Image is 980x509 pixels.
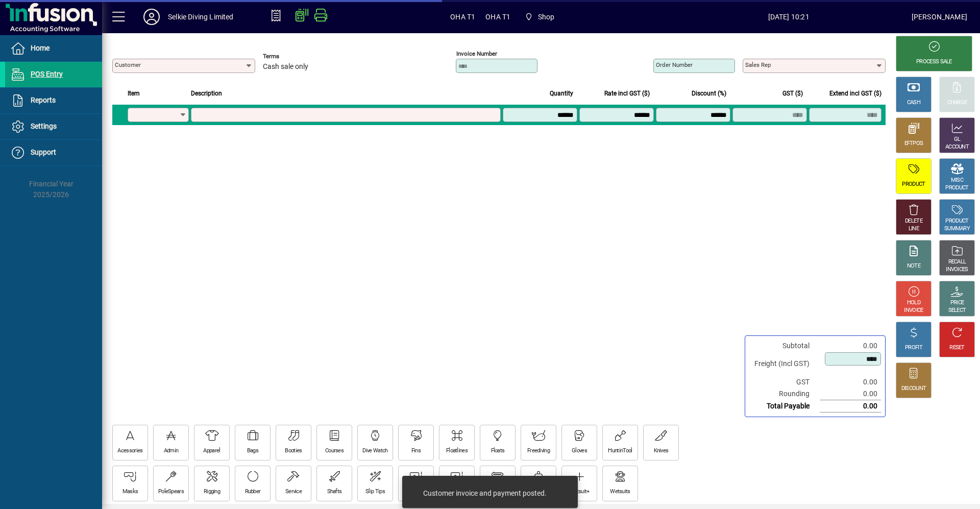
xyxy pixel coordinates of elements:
[446,447,468,455] div: Floatlines
[203,447,220,455] div: Apparel
[666,9,912,25] span: [DATE] 10:21
[905,217,922,225] div: DELETE
[820,400,881,413] td: 0.00
[745,61,771,68] mat-label: Sales rep
[907,299,920,307] div: HOLD
[168,9,234,25] div: Selkie Diving Limited
[820,340,881,352] td: 0.00
[948,307,966,314] div: SELECT
[945,143,969,151] div: ACCOUNT
[122,488,138,496] div: Masks
[947,99,967,107] div: CHARGE
[749,376,820,388] td: GST
[538,9,555,25] span: Shop
[944,225,970,233] div: SUMMARY
[263,53,324,60] span: Terms
[450,9,475,25] span: OHA T1
[491,447,505,455] div: Floats
[327,488,342,496] div: Shafts
[5,88,102,113] a: Reports
[550,88,573,99] span: Quantity
[948,258,966,266] div: RECALL
[954,136,961,143] div: GL
[456,50,497,57] mat-label: Invoice number
[204,488,220,496] div: Rigging
[31,122,57,130] span: Settings
[285,447,302,455] div: Booties
[325,447,344,455] div: Courses
[909,225,919,233] div: LINE
[749,388,820,400] td: Rounding
[569,488,589,496] div: Wetsuit+
[5,114,102,139] a: Settings
[245,488,261,496] div: Rubber
[5,140,102,165] a: Support
[191,88,222,99] span: Description
[749,400,820,413] td: Total Payable
[901,385,926,393] div: DISCOUNT
[905,344,922,352] div: PROFIT
[820,388,881,400] td: 0.00
[362,447,387,455] div: Dive Watch
[829,88,881,99] span: Extend incl GST ($)
[904,307,923,314] div: INVOICE
[820,376,881,388] td: 0.00
[945,217,968,225] div: PRODUCT
[423,488,547,498] div: Customer invoice and payment posted.
[115,61,141,68] mat-label: Customer
[485,9,510,25] span: OHA T1
[247,447,258,455] div: Bags
[164,447,179,455] div: Admin
[31,70,63,78] span: POS Entry
[31,96,56,104] span: Reports
[692,88,726,99] span: Discount (%)
[656,61,693,68] mat-label: Order number
[604,88,650,99] span: Rate incl GST ($)
[31,44,50,52] span: Home
[365,488,385,496] div: Slip Tips
[904,140,923,148] div: EFTPOS
[749,340,820,352] td: Subtotal
[158,488,184,496] div: PoleSpears
[950,299,964,307] div: PRICE
[749,352,820,376] td: Freight (Incl GST)
[916,58,952,66] div: PROCESS SALE
[610,488,630,496] div: Wetsuits
[907,99,920,107] div: CASH
[608,447,632,455] div: HuntinTool
[31,148,56,156] span: Support
[945,184,968,192] div: PRODUCT
[527,447,550,455] div: Freediving
[902,181,925,188] div: PRODUCT
[263,63,308,71] span: Cash sale only
[912,9,967,25] div: [PERSON_NAME]
[411,447,421,455] div: Fins
[128,88,140,99] span: Item
[951,177,963,184] div: MISC
[135,8,168,26] button: Profile
[572,447,587,455] div: Gloves
[117,447,142,455] div: Acessories
[521,8,558,26] span: Shop
[946,266,968,274] div: INVOICES
[285,488,302,496] div: Service
[782,88,803,99] span: GST ($)
[5,36,102,61] a: Home
[949,344,965,352] div: RESET
[907,262,920,270] div: NOTE
[654,447,669,455] div: Knives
